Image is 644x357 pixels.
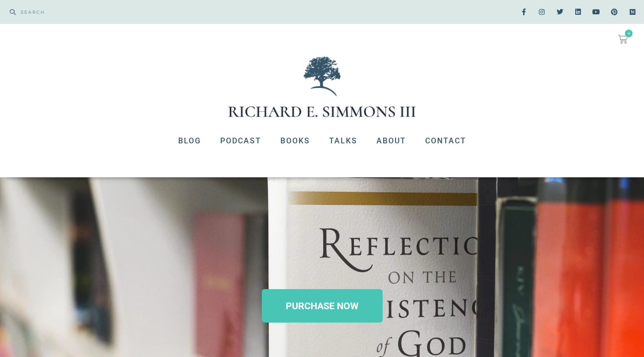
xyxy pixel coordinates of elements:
a: Books [271,129,320,153]
a: Blog [169,129,211,153]
a: Contact [416,129,476,153]
a: PURCHASE NOW [262,289,383,323]
span: PURCHASE NOW [286,301,359,311]
a: 0 [607,29,639,50]
a: Podcast [211,129,271,153]
span: 0 [625,30,633,37]
a: About [367,129,416,153]
input: SEARCH [16,5,317,19]
a: Talks [320,129,367,153]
